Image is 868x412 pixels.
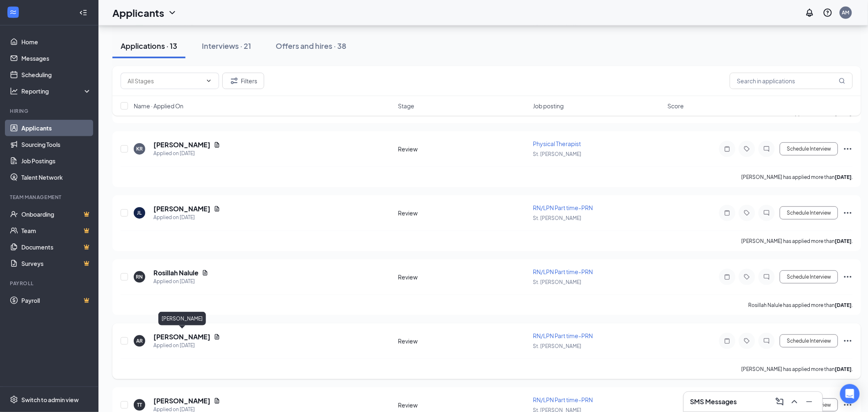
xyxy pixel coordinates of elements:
div: RN [136,273,143,280]
h3: SMS Messages [690,397,737,406]
svg: MagnifyingGlass [839,78,845,84]
div: Team Management [10,194,90,201]
a: Job Postings [21,153,91,169]
button: Minimize [803,395,816,408]
span: Score [667,102,684,110]
svg: ChatInactive [762,274,772,280]
h5: Rosillah Nalule [153,268,199,277]
svg: Ellipses [843,336,853,346]
a: TeamCrown [21,222,91,239]
h5: [PERSON_NAME] [153,204,210,213]
p: Rosillah Nalule has applied more than . [748,302,853,309]
svg: Document [214,334,220,340]
p: [PERSON_NAME] has applied more than . [741,238,853,245]
svg: Document [214,398,220,404]
a: SurveysCrown [21,255,91,272]
svg: Note [722,146,732,152]
a: Talent Network [21,169,91,185]
div: Review [398,209,528,217]
span: RN/LPN Part time-PRN [533,396,593,403]
svg: ChevronDown [206,78,212,84]
a: DocumentsCrown [21,239,91,255]
a: Home [21,34,91,50]
svg: Tag [742,210,752,216]
div: [PERSON_NAME] [158,312,206,325]
svg: Tag [742,338,752,344]
a: Applicants [21,120,91,136]
button: ChevronUp [788,395,801,408]
svg: Analysis [10,87,18,95]
svg: ChatInactive [762,146,772,152]
h5: [PERSON_NAME] [153,332,210,341]
svg: Settings [10,396,18,404]
button: Schedule Interview [780,142,838,156]
svg: ChevronUp [790,397,799,407]
svg: Ellipses [843,208,853,218]
span: Job posting [533,102,564,110]
svg: QuestionInfo [823,8,833,18]
a: PayrollCrown [21,292,91,309]
p: [PERSON_NAME] has applied more than . [741,174,853,181]
svg: Note [722,274,732,280]
svg: WorkstreamLogo [9,8,17,16]
svg: ComposeMessage [775,397,785,407]
svg: Document [202,270,208,276]
b: [DATE] [835,174,852,180]
span: St. [PERSON_NAME] [533,343,581,349]
div: Applied on [DATE] [153,213,220,222]
span: RN/LPN Part time-PRN [533,268,593,275]
button: ComposeMessage [773,395,786,408]
div: Review [398,145,528,153]
button: Filter Filters [222,73,264,89]
div: Applications · 13 [121,41,177,51]
button: Schedule Interview [780,334,838,348]
div: Payroll [10,280,90,287]
p: [PERSON_NAME] has applied more than . [741,366,853,373]
input: Search in applications [730,73,853,89]
svg: Notifications [805,8,815,18]
span: St. [PERSON_NAME] [533,279,581,285]
div: JL [137,209,142,216]
div: AR [136,337,143,344]
svg: Collapse [79,9,87,17]
div: Reporting [21,87,92,95]
div: KR [136,145,143,152]
div: TT [137,401,142,408]
span: Physical Therapist [533,140,581,147]
h5: [PERSON_NAME] [153,396,210,405]
b: [DATE] [835,366,852,372]
div: Review [398,401,528,409]
h5: [PERSON_NAME] [153,140,210,149]
h1: Applicants [112,6,164,20]
svg: ChevronDown [167,8,177,18]
svg: Document [214,142,220,148]
svg: Ellipses [843,272,853,282]
b: [DATE] [835,302,852,308]
div: Review [398,337,528,345]
div: Offers and hires · 38 [276,41,346,51]
a: Scheduling [21,66,91,83]
svg: Note [722,338,732,344]
b: [DATE] [835,238,852,244]
svg: Minimize [804,397,814,407]
span: Name · Applied On [134,102,183,110]
div: Review [398,273,528,281]
svg: ChatInactive [762,210,772,216]
button: Schedule Interview [780,270,838,284]
span: RN/LPN Part time-PRN [533,204,593,211]
div: AM [842,9,850,16]
a: Messages [21,50,91,66]
div: Applied on [DATE] [153,341,220,350]
input: All Stages [128,76,202,85]
svg: Ellipses [843,400,853,410]
span: Stage [398,102,415,110]
a: OnboardingCrown [21,206,91,222]
a: Sourcing Tools [21,136,91,153]
svg: Tag [742,146,752,152]
svg: Tag [742,274,752,280]
span: St. [PERSON_NAME] [533,151,581,157]
span: St. [PERSON_NAME] [533,215,581,221]
svg: Document [214,206,220,212]
div: Hiring [10,108,90,114]
div: Applied on [DATE] [153,277,208,286]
